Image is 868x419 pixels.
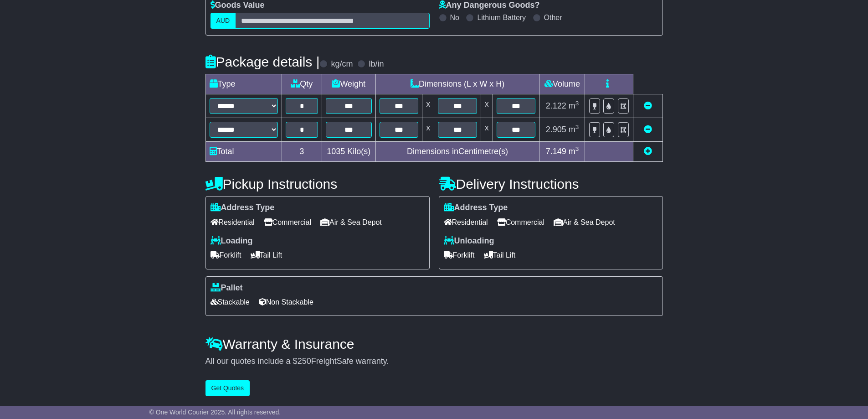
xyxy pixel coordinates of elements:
span: Residential [211,215,255,229]
label: Pallet [211,283,243,293]
span: m [569,125,579,134]
span: Forklift [211,248,241,262]
h4: Warranty & Insurance [205,336,663,352]
td: Total [205,142,282,162]
td: Dimensions (L x W x H) [375,74,539,94]
td: Qty [282,74,322,94]
span: Forklift [444,248,475,262]
sup: 3 [575,100,579,107]
span: 7.149 [546,147,566,156]
a: Remove this item [644,101,652,110]
a: Add new item [644,147,652,156]
button: Get Quotes [205,380,250,396]
label: Address Type [444,203,508,213]
label: AUD [211,13,236,29]
label: Address Type [211,203,275,213]
label: Any Dangerous Goods? [439,0,540,10]
h4: Package details | [205,54,320,69]
span: Air & Sea Depot [554,215,615,229]
label: No [450,13,459,22]
span: Residential [444,215,488,229]
td: Type [205,74,282,94]
h4: Delivery Instructions [439,176,663,191]
td: Volume [539,74,585,94]
label: kg/cm [331,59,353,69]
td: 3 [282,142,322,162]
span: 2.905 [546,125,566,134]
span: Tail Lift [484,248,516,262]
label: Unloading [444,236,494,246]
span: Commercial [264,215,311,229]
sup: 3 [575,145,579,152]
td: Dimensions in Centimetre(s) [375,142,539,162]
h4: Pickup Instructions [205,176,430,191]
sup: 3 [575,124,579,130]
td: Kilo(s) [322,142,375,162]
a: Remove this item [644,125,652,134]
span: Non Stackable [259,295,313,309]
label: Lithium Battery [477,13,526,22]
span: m [569,147,579,156]
span: 250 [298,357,311,366]
label: lb/in [369,59,384,69]
td: x [422,94,434,118]
span: Tail Lift [251,248,282,262]
td: x [481,94,493,118]
label: Goods Value [211,0,265,10]
label: Other [544,13,562,22]
td: x [481,118,493,142]
div: All our quotes include a $ FreightSafe warranty. [205,357,663,367]
span: m [569,101,579,110]
span: © One World Courier 2025. All rights reserved. [149,409,281,416]
span: Air & Sea Depot [320,215,382,229]
td: x [422,118,434,142]
span: 2.122 [546,101,566,110]
label: Loading [211,236,253,246]
td: Weight [322,74,375,94]
span: 1035 [327,147,345,156]
span: Commercial [497,215,544,229]
span: Stackable [211,295,250,309]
